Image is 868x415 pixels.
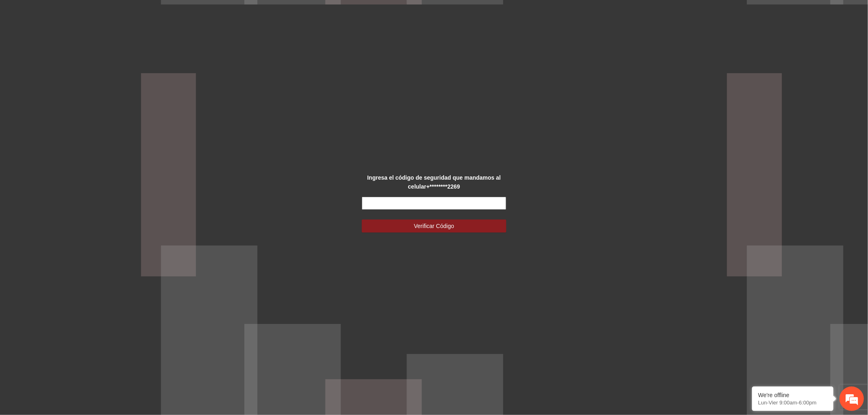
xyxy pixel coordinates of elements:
[362,219,507,232] button: Verificar Código
[15,109,144,191] span: Estamos sin conexión. Déjenos un mensaje.
[133,4,153,24] div: Minimizar ventana de chat en vivo
[367,174,501,190] strong: Ingresa el código de seguridad que mandamos al celular +********2269
[42,41,137,52] div: Dejar un mensaje
[414,222,454,230] span: Verificar Código
[758,400,827,406] p: Lun-Vier 9:00am-6:00pm
[121,250,148,261] em: Enviar
[4,222,155,250] textarea: Escriba su mensaje aquí y haga clic en “Enviar”
[758,392,827,398] div: We're offline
